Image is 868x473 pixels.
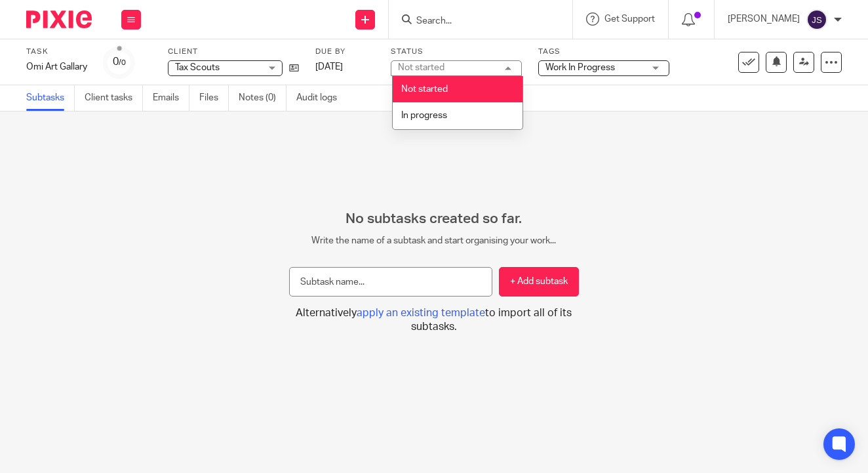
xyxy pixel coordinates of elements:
button: Alternativelyapply an existing templateto import all of its subtasks. [289,306,578,335]
a: Audit logs [296,85,347,111]
span: [DATE] [315,62,343,72]
button: + Add subtask [499,267,579,297]
div: 0 [113,54,126,70]
input: Search [415,16,533,28]
p: Write the name of a subtask and start organising your work... [289,234,578,247]
a: Files [199,85,229,111]
input: Subtask name... [289,267,492,297]
label: Tags [538,47,669,57]
span: Tax Scouts [175,63,220,72]
p: [PERSON_NAME] [728,12,800,26]
img: Pixie [26,10,92,28]
span: apply an existing template [357,308,485,318]
img: svg%3E [806,9,827,30]
span: Work In Progress [545,63,615,72]
span: Get Support [604,14,655,24]
div: Not started [398,63,444,72]
small: /0 [119,59,126,66]
label: Status [391,47,522,57]
label: Task [26,47,87,57]
a: Notes (0) [239,85,286,111]
a: Client tasks [85,85,143,111]
div: Omi Art Gallary [26,60,87,73]
label: Client [168,47,299,57]
h2: No subtasks created so far. [289,211,578,228]
span: In progress [401,111,447,120]
label: Due by [315,47,374,57]
span: Not started [401,85,448,94]
a: Subtasks [26,85,75,111]
a: Emails [153,85,189,111]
